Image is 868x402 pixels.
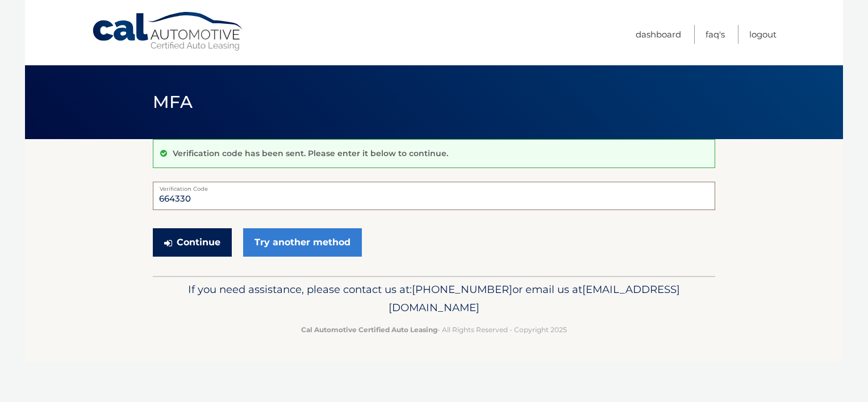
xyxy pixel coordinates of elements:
a: Logout [749,25,777,44]
p: If you need assistance, please contact us at: or email us at [160,280,708,317]
span: [PHONE_NUMBER] [412,283,512,296]
span: MFA [153,91,193,112]
a: Try another method [243,228,362,257]
input: Verification Code [153,182,715,210]
label: Verification Code [153,182,715,191]
span: [EMAIL_ADDRESS][DOMAIN_NAME] [389,283,680,314]
button: Continue [153,228,232,257]
p: - All Rights Reserved - Copyright 2025 [160,324,708,336]
a: Cal Automotive [91,11,245,52]
strong: Cal Automotive Certified Auto Leasing [301,325,437,334]
a: Dashboard [636,25,681,44]
a: FAQ's [706,25,725,44]
p: Verification code has been sent. Please enter it below to continue. [173,148,448,158]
